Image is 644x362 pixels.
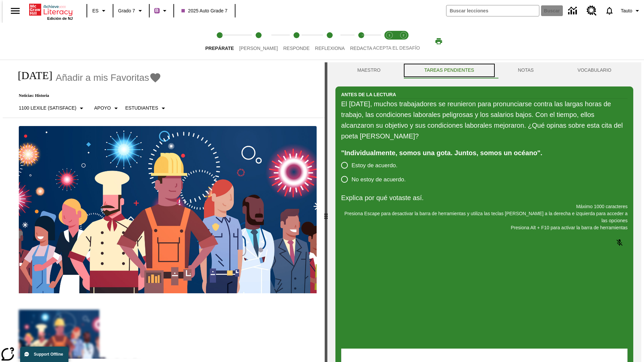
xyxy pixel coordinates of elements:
button: Seleccionar estudiante [123,102,170,114]
button: NOTAS [496,62,556,78]
span: Grado 7 [118,7,135,14]
p: Máximo 1000 caracteres [341,203,628,210]
p: 1100 Lexile (Satisface) [19,105,76,112]
h1: [DATE] [11,69,52,82]
div: "Individualmente, somos una gota. Juntos, somos un océano". [341,147,628,158]
div: Pulsa la tecla de intro o la barra espaciadora y luego presiona las flechas de derecha e izquierd... [325,62,327,362]
span: Prepárate [205,46,234,51]
button: Abrir el menú lateral [5,1,25,21]
p: Explica por qué votaste así. [341,192,628,203]
a: Centro de información [564,2,583,20]
span: ACEPTA EL DESAFÍO [373,45,420,51]
body: Explica por qué votaste así. Máximo 1000 caracteres Presiona Alt + F10 para activar la barra de h... [3,5,98,11]
span: Tauto [621,7,632,14]
button: Lenguaje: ES, Selecciona un idioma [89,5,111,17]
a: Centro de recursos, Se abrirá en una pestaña nueva. [583,2,601,20]
button: Perfil/Configuración [618,5,644,17]
span: Support Offline [34,352,63,357]
span: Redacta [350,46,372,51]
p: Presiona Escape para desactivar la barra de herramientas y utiliza las teclas [PERSON_NAME] a la ... [341,210,628,224]
button: Lee step 2 of 5 [234,23,283,60]
button: Boost El color de la clase es morado/púrpura. Cambiar el color de la clase. [152,5,171,17]
span: Reflexiona [315,46,345,51]
a: Notificaciones [601,2,618,19]
span: [PERSON_NAME] [239,46,278,51]
button: Reflexiona step 4 of 5 [310,23,350,60]
div: reading [3,62,325,359]
button: VOCABULARIO [555,62,633,78]
div: El [DATE], muchos trabajadores se reunieron para pronunciarse contra las largas horas de trabajo,... [341,99,628,141]
div: poll [341,158,411,186]
span: Añadir a mis Favoritas [56,72,149,83]
div: Portada [29,2,73,20]
button: Tipo de apoyo, Apoyo [92,102,123,114]
button: TAREAS PENDIENTES [402,62,496,78]
span: B [155,6,159,15]
h2: Antes de la lectura [341,91,396,98]
button: Support Offline [20,347,68,362]
button: Maestro [335,62,402,78]
p: Estudiantes [125,105,158,112]
button: Añadir a mis Favoritas - Día del Trabajo [56,72,161,83]
button: Seleccione Lexile, 1100 Lexile (Satisface) [16,102,88,114]
span: No estoy de acuerdo. [352,175,406,184]
button: Acepta el desafío contesta step 2 of 2 [394,23,413,60]
button: Redacta step 5 of 5 [345,23,378,60]
button: Responde step 3 of 5 [278,23,315,60]
button: Acepta el desafío lee step 1 of 2 [380,23,399,60]
div: activity [327,62,641,362]
img: una pancarta con fondo azul muestra la ilustración de una fila de diferentes hombres y mujeres co... [19,126,317,294]
span: ES [92,7,99,14]
p: Noticias: Historia [11,93,170,98]
p: Presiona Alt + F10 para activar la barra de herramientas [341,224,628,231]
button: Grado: Grado 7, Elige un grado [115,5,147,17]
button: Imprimir [428,35,449,47]
text: 1 [388,34,390,37]
span: Estoy de acuerdo. [352,161,397,170]
button: Haga clic para activar la función de reconocimiento de voz [611,235,628,251]
text: 2 [402,34,404,37]
span: Responde [283,46,310,51]
input: Buscar campo [446,5,539,16]
button: Prepárate step 1 of 5 [200,23,239,60]
span: Edición de NJ [47,16,73,20]
div: Instructional Panel Tabs [335,62,633,78]
span: 2025 Auto Grade 7 [181,7,228,14]
p: Apoyo [94,105,111,112]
